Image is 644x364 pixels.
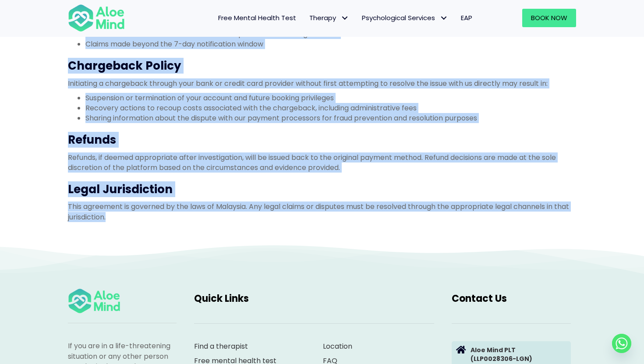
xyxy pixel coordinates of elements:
img: Aloe mind Logo [68,288,120,315]
span: Psychological Services: submenu [437,12,450,25]
a: Location [323,341,352,351]
li: Suspension or termination of your account and future booking privileges [85,93,576,103]
a: Whatsapp [612,334,631,353]
strong: (LLP0028306-LGN) [471,354,532,363]
a: Free Mental Health Test [212,9,303,27]
h3: Chargeback Policy [68,58,576,74]
strong: Aloe Mind PLT [471,346,516,354]
span: Free Mental Health Test [218,13,296,22]
span: Book Now [531,13,567,22]
a: TherapyTherapy: submenu [303,9,355,27]
p: Refunds, if deemed appropriate after investigation, will be issued back to the original payment m... [68,152,576,173]
nav: Menu [136,9,479,27]
a: Book Now [522,9,576,27]
span: EAP [461,13,472,22]
li: Recovery actions to recoup costs associated with the chargeback, including administrative fees [85,103,576,113]
li: Sharing information about the dispute with our payment processors for fraud prevention and resolu... [85,113,576,123]
li: Claims made beyond the 7-day notification window [85,39,576,49]
span: Quick Links [194,292,249,305]
span: Therapy [309,13,349,22]
a: Find a therapist [194,341,248,351]
img: Aloe mind Logo [68,4,125,32]
span: Psychological Services [362,13,448,22]
span: Therapy: submenu [338,12,351,25]
p: This agreement is governed by the laws of Malaysia. Any legal claims or disputes must be resolved... [68,201,576,222]
a: Psychological ServicesPsychological Services: submenu [355,9,454,27]
h3: Legal Jurisdiction [68,181,576,197]
a: EAP [454,9,479,27]
p: Initiating a chargeback through your bank or credit card provider without first attempting to res... [68,78,576,88]
h3: Refunds [68,132,576,148]
span: Contact Us [452,292,507,305]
